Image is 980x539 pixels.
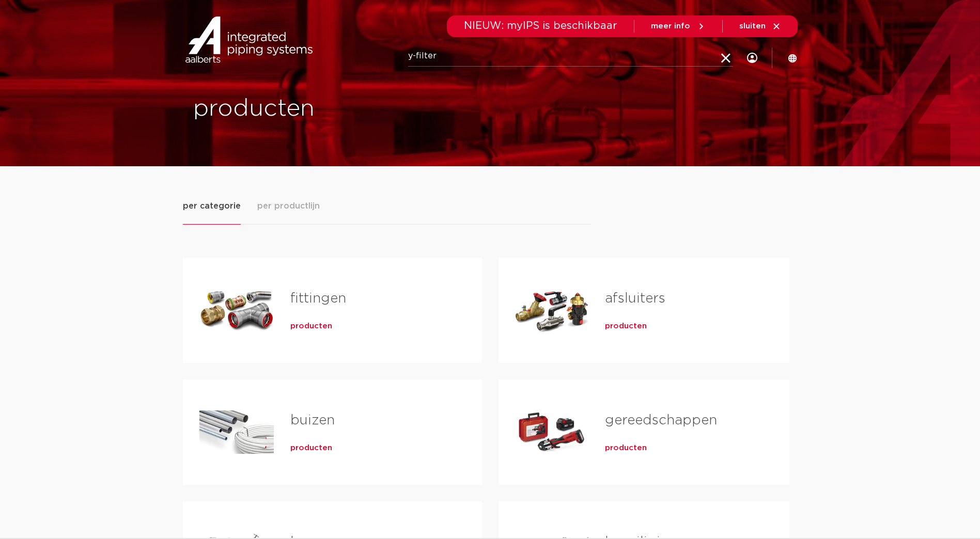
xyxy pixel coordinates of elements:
span: per productlijn [257,200,320,212]
a: producten [290,443,332,453]
input: zoeken... [408,46,733,67]
span: meer info [651,22,690,30]
a: sluiten [739,22,781,31]
h1: producten [193,92,485,125]
a: fittingen [290,292,346,305]
a: producten [290,321,332,331]
div: my IPS [747,46,757,69]
a: producten [605,321,647,331]
a: gereedschappen [605,414,717,427]
a: meer info [651,22,706,31]
a: afsluiters [605,292,665,305]
span: sluiten [739,22,766,30]
span: per categorie [183,200,241,212]
span: NIEUW: myIPS is beschikbaar [464,21,617,31]
a: producten [605,443,647,453]
a: buizen [290,414,335,427]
